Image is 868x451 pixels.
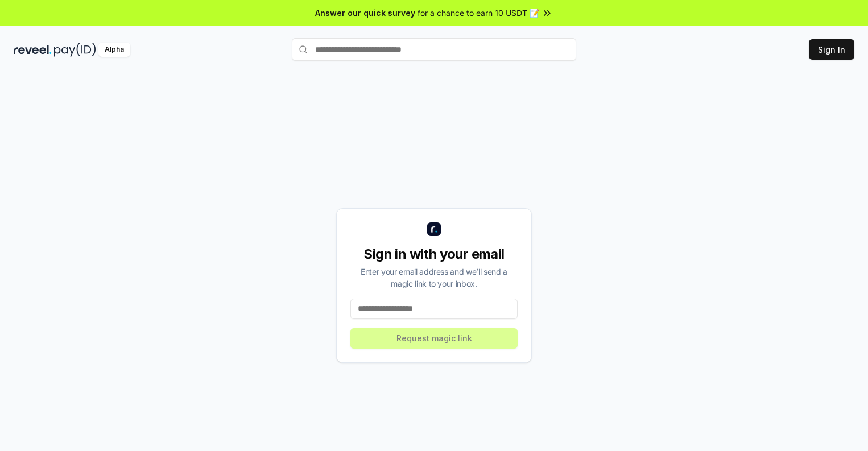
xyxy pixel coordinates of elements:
[315,7,415,19] span: Answer our quick survey
[350,266,518,289] div: Enter your email address and we’ll send a magic link to your inbox.
[418,7,539,19] span: for a chance to earn 10 USDT 📝
[54,43,96,57] img: pay_id
[98,43,130,57] div: Alpha
[809,39,854,60] button: Sign In
[14,43,52,57] img: reveel_dark
[350,245,518,263] div: Sign in with your email
[427,222,441,236] img: logo_small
